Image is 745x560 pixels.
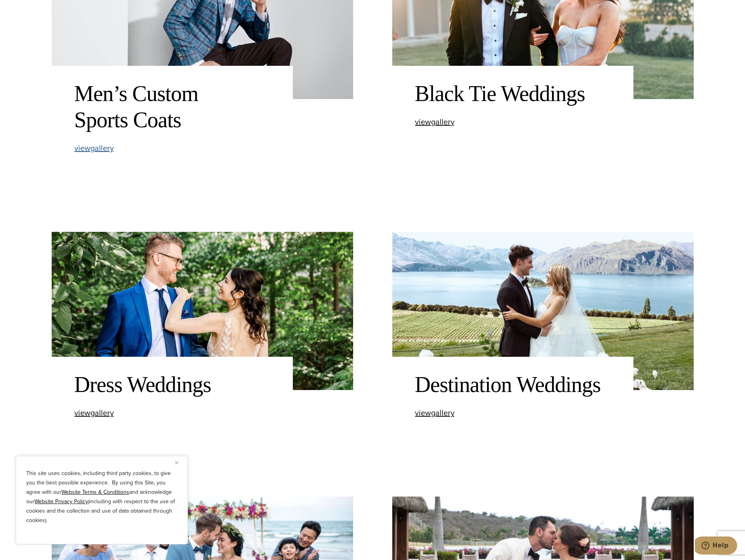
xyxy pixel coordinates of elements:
[415,81,611,107] h2: Black Tie Weddings
[74,372,270,398] h2: Dress Weddings
[34,497,88,506] a: Website Privacy Policy
[52,232,353,390] img: Bride with hand on grooms shoulder. Groom wearing bespoke medium blue Dormeuil suit with white sh...
[415,407,455,419] span: view gallery
[415,372,611,398] h2: Destination Weddings
[74,144,114,152] a: viewgallery
[415,118,455,126] a: viewgallery
[415,116,455,128] span: view gallery
[392,232,694,390] img: Bride and groom in each others arms overlooking lake and mountains behind it, Groom in black cust...
[175,461,179,464] img: Close
[695,537,737,556] iframe: Opens a widget where you can chat to one of our agents
[74,409,114,417] a: viewgallery
[74,81,270,133] h2: Men’s Custom Sports Coats
[415,409,455,417] a: viewgallery
[175,458,184,467] button: Close
[26,469,177,525] p: This site uses cookies, including third party cookies, to give you the best possible experience. ...
[61,488,129,496] a: Website Terms & Conditions
[74,407,114,419] span: view gallery
[74,142,114,154] span: view gallery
